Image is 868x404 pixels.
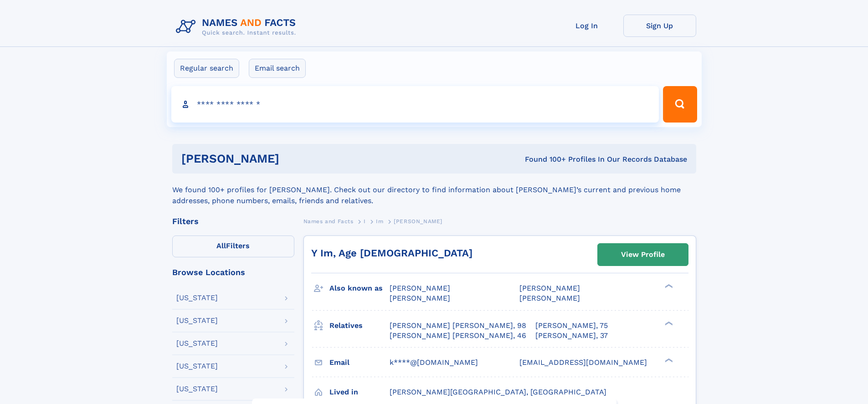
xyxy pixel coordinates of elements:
[311,247,473,259] a: Y Im, Age [DEMOGRAPHIC_DATA]
[390,284,450,292] span: [PERSON_NAME]
[249,59,306,78] label: Email search
[390,294,450,302] span: [PERSON_NAME]
[176,294,218,302] div: [US_STATE]
[402,154,687,164] div: Found 100+ Profiles In Our Records Database
[303,215,354,227] a: Names and Facts
[176,317,218,324] div: [US_STATE]
[623,15,696,37] a: Sign Up
[663,86,697,123] button: Search Button
[329,318,390,333] h3: Relatives
[535,321,608,331] a: [PERSON_NAME], 75
[663,283,673,289] div: ❯
[621,244,665,265] div: View Profile
[329,355,390,370] h3: Email
[216,241,226,250] span: All
[172,174,696,206] div: We found 100+ profiles for [PERSON_NAME]. Check out our directory to find information about [PERS...
[376,218,383,225] span: Im
[364,215,366,227] a: I
[519,358,647,367] span: [EMAIL_ADDRESS][DOMAIN_NAME]
[329,384,390,400] h3: Lived in
[394,218,442,225] span: [PERSON_NAME]
[171,86,659,123] input: search input
[376,215,383,227] a: Im
[329,281,390,296] h3: Also known as
[172,217,294,225] div: Filters
[390,388,606,396] span: [PERSON_NAME][GEOGRAPHIC_DATA], [GEOGRAPHIC_DATA]
[181,153,402,164] h1: [PERSON_NAME]
[176,385,218,393] div: [US_STATE]
[364,218,366,225] span: I
[174,59,239,78] label: Regular search
[598,244,688,266] a: View Profile
[663,320,673,326] div: ❯
[176,363,218,370] div: [US_STATE]
[519,294,580,302] span: [PERSON_NAME]
[519,284,580,292] span: [PERSON_NAME]
[663,357,673,363] div: ❯
[172,15,303,39] img: Logo Names and Facts
[176,340,218,347] div: [US_STATE]
[172,235,294,257] label: Filters
[390,321,526,331] a: [PERSON_NAME] [PERSON_NAME], 98
[550,15,623,37] a: Log In
[535,331,608,341] a: [PERSON_NAME], 37
[172,268,294,276] div: Browse Locations
[390,331,526,341] a: [PERSON_NAME] [PERSON_NAME], 46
